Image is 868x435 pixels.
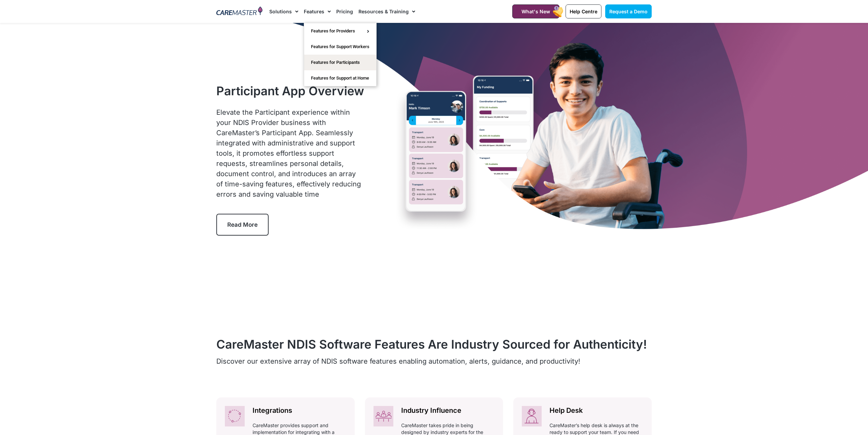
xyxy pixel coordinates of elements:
[566,4,601,18] a: Help Centre
[304,23,377,86] ul: Features
[521,9,550,14] span: What's New
[304,70,376,86] a: Features for Support at Home
[216,84,364,98] h1: Participant App Overview
[216,357,580,365] span: Discover our extensive array of NDIS software features enabling automation, alerts, guidance, and...
[304,55,376,70] a: Features for Participants
[401,406,495,415] h2: Industry Influence
[216,337,652,351] h2: CareMaster NDIS Software Features Are Industry Sourced for Authenticity!
[216,6,262,17] img: CareMaster Logo
[227,221,258,228] span: Read More
[374,406,393,426] img: Industry-informed, CareMaster NDIS CRM integrates NDIS Support Worker and Participant Apps, showc...
[304,23,376,39] a: Features for Providers
[605,4,652,18] a: Request a Demo
[253,406,346,415] h2: Integrations
[522,406,542,426] img: Help Desk aids CareMaster NDIS software, including admin and app features.
[609,9,648,14] span: Request a Demo
[216,214,269,236] a: Read More
[225,406,245,426] img: CareMaster NDIS CRM ensures seamless work integration with Xero and MYOB, optimising financial ma...
[570,9,597,14] span: Help Centre
[304,39,376,55] a: Features for Support Workers
[512,4,559,18] a: What's New
[550,406,643,415] h2: Help Desk
[216,108,361,198] span: Elevate the Participant experience within your NDIS Provider business with CareMaster’s Participa...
